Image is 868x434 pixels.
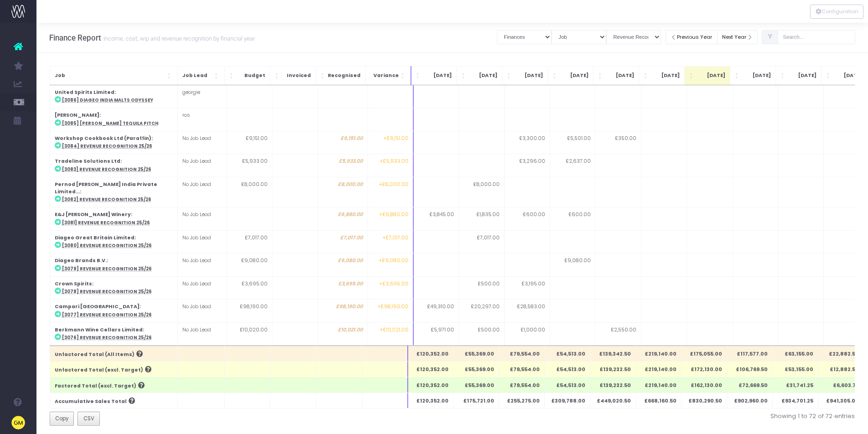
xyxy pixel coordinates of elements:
[635,346,681,362] th: £219,140.00
[504,276,550,299] td: £3,195.00
[644,71,649,80] span: Sep 25: Activate to sort
[370,72,399,79] span: Variance
[423,72,452,79] span: [DATE]
[681,393,727,408] th: £830,290.50
[50,253,177,276] td: :
[681,377,727,393] th: £162,130.00
[772,346,818,362] th: £63,155.00
[413,322,459,345] td: £5,971.00
[379,181,408,188] span: +£8,000.00
[459,177,504,207] td: £8,000.00
[101,33,255,42] small: Income, cost, wip and revenue recognition by financial year
[499,362,544,377] th: £79,554.00
[77,412,100,426] button: CSV
[50,230,177,253] td: :
[177,230,227,253] td: No Job Lead
[177,276,227,299] td: No Job Lead
[408,362,453,377] th: £120,352.00
[590,393,635,408] th: £449,020.50
[177,322,227,345] td: No Job Lead
[62,266,152,272] abbr: [3079] Revenue Recognition 25/26
[318,322,367,345] td: £10,021.00
[727,346,772,362] th: £117,577.00
[635,377,681,393] th: £219,140.00
[62,97,153,103] abbr: [3086] Diageo India Malts Odyssey
[408,377,453,393] th: £120,352.00
[818,393,863,408] th: £941,305.00
[55,89,114,96] strong: United Spirits Limited
[227,230,272,253] td: £7,017.00
[55,112,99,119] strong: [PERSON_NAME]
[379,257,408,264] span: +£9,080.00
[544,362,590,377] th: £54,513.00
[595,131,641,154] td: £350.00
[50,207,177,230] td: :
[177,177,227,207] td: No Job Lead
[459,230,504,253] td: £7,017.00
[504,300,550,322] td: £28,583.00
[177,300,227,322] td: No Job Lead
[227,276,272,299] td: £3,695.00
[318,131,367,154] td: £9,151.00
[55,257,107,264] strong: Diageo Brands B.V.
[453,362,499,377] th: £55,369.00
[605,72,634,79] span: [DATE]
[55,303,139,310] strong: Campari [GEOGRAPHIC_DATA]
[227,253,272,276] td: £9,080.00
[788,72,816,79] span: [DATE]
[453,346,499,362] th: £55,369.00
[772,393,818,408] th: £934,701.25
[318,230,367,253] td: £7,017.00
[544,346,590,362] th: £54,513.00
[55,158,120,165] strong: Tradeline Solutions Ltd
[459,322,504,345] td: £500.00
[382,234,408,242] span: +£7,017.00
[416,71,421,80] span: Apr 25: Activate to sort
[810,5,863,19] div: Vertical button group
[318,300,367,322] td: £98,190.00
[50,85,177,108] td: :
[318,276,367,299] td: £3,695.00
[62,143,152,149] abbr: [3084] Revenue Recognition 25/26
[227,300,272,322] td: £98,190.00
[732,346,778,368] td: -£1,000.00
[590,362,635,377] th: £139,232.50
[55,211,131,218] strong: E&J [PERSON_NAME] Winery
[413,346,459,368] td: £29,176.00
[635,393,681,408] th: £668,160.50
[55,414,68,423] span: Copy
[55,135,151,142] strong: Workshop Cookbook Ltd (Paraffin)
[62,166,151,172] abbr: [3083] Revenue Recognition 25/26
[214,71,220,80] span: Job Lead: Activate to sort
[469,72,497,79] span: [DATE]
[50,131,177,154] td: :
[380,158,408,165] span: +£5,933.00
[50,300,177,322] td: :
[453,377,499,393] th: £55,369.00
[772,362,818,377] th: £53,155.00
[544,377,590,393] th: £54,513.00
[504,322,550,345] td: £1,000.00
[459,276,504,299] td: £500.00
[55,181,157,195] strong: Pernod [PERSON_NAME] India Private Limited...
[681,346,727,362] th: £175,055.00
[50,108,177,131] td: :
[459,300,504,322] td: £20,297.00
[55,351,134,358] span: Unfactored Total (All Items)
[778,30,855,44] input: Search...
[780,71,786,80] span: Dec 25: Activate to sort
[282,72,311,79] span: Invoiced
[318,207,367,230] td: £6,880.00
[553,71,558,80] span: Jul 25: Activate to sort
[727,362,772,377] th: £106,769.50
[55,280,92,287] strong: Crown Spirits
[772,377,818,393] th: £31,741.25
[379,211,408,218] span: +£6,880.00
[717,30,758,44] button: Next Year
[459,412,855,421] div: Showing 1 to 72 of 72 entries
[560,72,589,79] span: [DATE]
[689,71,695,80] span: Oct 25: Activate to sort
[818,377,863,393] th: £6,603.75
[687,346,732,368] td: -£1,000.00
[227,131,272,154] td: £9,151.00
